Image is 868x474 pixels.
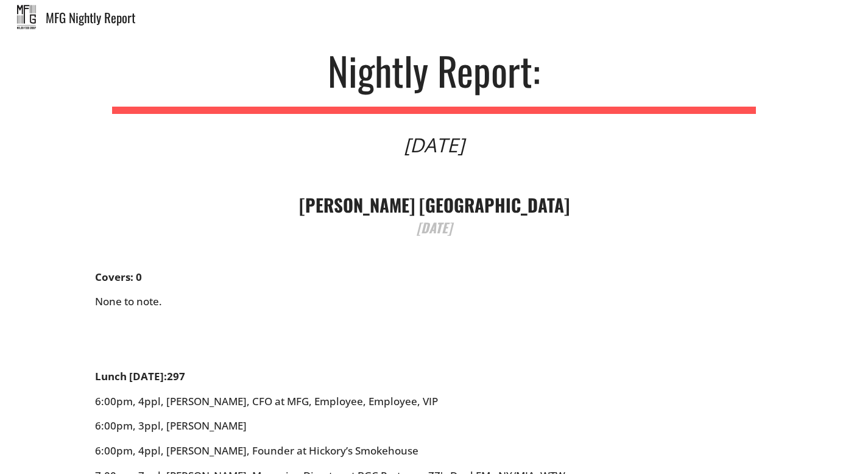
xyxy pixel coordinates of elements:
[17,5,36,29] img: mfg_nightly.jpeg
[404,135,464,155] div: [DATE]
[328,51,540,90] div: Nightly Report:
[95,369,167,383] strong: Lunch [DATE]:
[167,369,185,383] strong: 297
[417,218,452,237] sub: [DATE]
[95,271,774,370] div: None to note.
[95,270,142,284] strong: Covers: 0
[299,191,570,218] strong: [PERSON_NAME] [GEOGRAPHIC_DATA]
[46,11,868,24] div: MFG Nightly Report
